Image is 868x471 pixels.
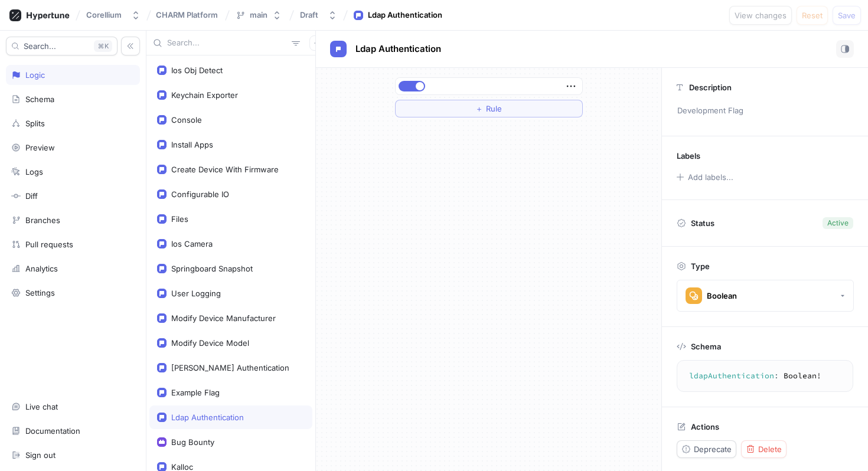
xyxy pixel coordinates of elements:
[475,105,483,112] span: ＋
[355,44,441,54] span: Ldap Authentication
[758,446,782,453] span: Delete
[86,10,122,20] div: Corellium
[691,261,710,271] p: Type
[171,239,213,248] div: Ios Camera
[691,215,714,231] p: Status
[171,363,289,372] div: [PERSON_NAME] Authentication
[486,105,502,112] span: Rule
[25,426,80,436] div: Documentation
[171,413,244,422] div: Ldap Authentication
[741,440,787,458] button: Delete
[171,140,213,149] div: Install Apps
[802,12,823,19] span: Reset
[81,5,145,25] button: Corellium
[295,5,342,25] button: Draft
[171,437,214,447] div: Bug Bounty
[682,365,848,387] textarea: ldapAuthentication: Boolean!
[231,5,286,25] button: main
[171,115,202,125] div: Console
[171,165,279,174] div: Create Device With Firmware
[250,10,267,20] div: main
[677,280,854,312] button: Boolean
[797,6,828,25] button: Reset
[395,100,583,117] button: ＋Rule
[25,264,58,273] div: Analytics
[691,422,719,431] p: Actions
[707,291,737,301] div: Boolean
[171,313,276,323] div: Modify Device Manufacturer
[729,6,792,25] button: View changes
[25,94,54,104] div: Schema
[677,440,736,458] button: Deprecate
[25,402,58,411] div: Live chat
[300,10,318,20] div: Draft
[672,101,858,121] p: Development Flag
[171,214,188,224] div: Files
[368,9,442,21] div: Ldap Authentication
[25,70,45,80] div: Logic
[171,338,249,348] div: Modify Device Model
[171,289,221,298] div: User Logging
[24,42,56,50] span: Search...
[25,167,43,176] div: Logs
[167,37,287,49] input: Search...
[25,288,55,297] div: Settings
[25,240,73,249] div: Pull requests
[6,37,118,55] button: Search...K
[171,66,223,75] div: Ios Obj Detect
[25,450,56,460] div: Sign out
[25,191,38,201] div: Diff
[171,90,238,100] div: Keychain Exporter
[838,12,856,19] span: Save
[735,12,787,19] span: View changes
[171,189,229,199] div: Configurable IO
[94,40,112,52] div: K
[25,143,55,152] div: Preview
[156,11,218,19] span: CHARM Platform
[6,421,140,441] a: Documentation
[25,215,60,225] div: Branches
[25,119,45,128] div: Splits
[171,264,253,273] div: Springboard Snapshot
[677,151,700,161] p: Labels
[689,83,732,92] p: Description
[673,169,736,185] button: Add labels...
[171,388,220,397] div: Example Flag
[688,174,733,181] div: Add labels...
[691,342,721,351] p: Schema
[827,218,849,228] div: Active
[694,446,732,453] span: Deprecate
[833,6,861,25] button: Save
